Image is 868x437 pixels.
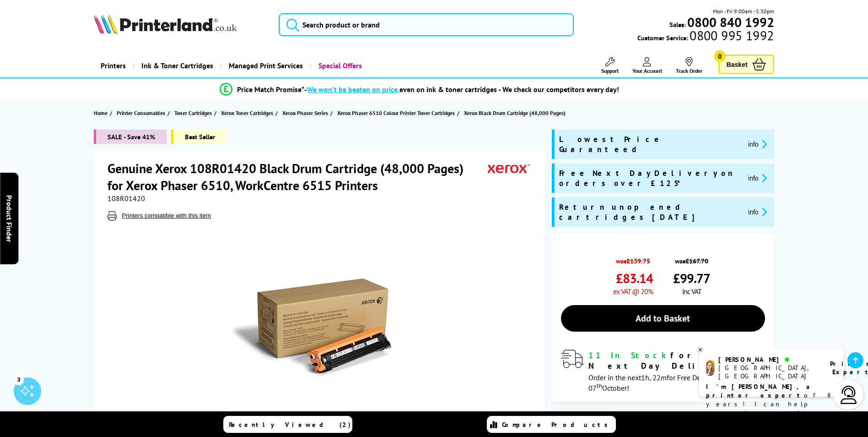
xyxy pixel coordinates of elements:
[117,108,167,118] a: Printer Consumables
[616,270,653,287] span: £83.14
[94,14,267,36] a: Printerland Logo
[706,360,715,376] img: amy-livechat.png
[588,373,740,393] span: Order in the next for Free Delivery [DATE] 07 October!
[229,421,351,429] span: Recently Viewed (2)
[337,108,457,118] a: Xerox Phaser 6510 Colour Printer Toner Cartridges
[682,287,701,296] span: inc VAT
[713,7,774,16] span: Mon - Fri 9:00am - 5:30pm
[307,85,399,94] span: We won’t be beaten on price,
[745,207,770,217] button: promo-description
[502,421,613,429] span: Compare Products
[174,108,212,118] span: Toner Cartridges
[840,386,858,404] img: user-headset-light.svg
[279,13,574,36] input: Search product or brand
[310,54,369,77] a: Special Offers
[626,257,650,265] strike: £139.75
[686,18,774,27] a: 0800 840 1992
[714,50,726,62] span: 0
[718,355,819,364] div: [PERSON_NAME]
[282,108,330,118] a: Xerox Phaser Series
[108,194,145,203] span: 108R01420
[673,270,710,287] span: £99.77
[559,168,741,188] span: Free Next Day Delivery on orders over £125*
[727,58,748,71] span: Basket
[588,350,670,361] span: 11 In Stock
[706,382,813,399] b: I'm [PERSON_NAME], a printer expert
[282,108,328,118] span: Xerox Phaser Series
[94,108,108,118] span: Home
[637,31,774,42] span: Customer Service:
[601,67,619,74] span: Support
[133,54,220,77] a: Ink & Toner Cartridges
[231,239,410,418] img: Xerox 108R01420 Black Drum Cartridge (48,000 Pages)
[119,212,214,219] button: Printers compatible with this item
[14,374,24,384] div: 3
[588,350,765,371] div: for FREE Next Day Delivery
[559,134,741,154] span: Lowest Price Guaranteed
[174,108,214,118] a: Toner Cartridges
[632,57,662,74] a: Your Account
[685,257,708,265] strike: £167.70
[676,57,702,74] a: Track Order
[597,382,602,390] sup: th
[337,108,455,118] span: Xerox Phaser 6510 Colour Printer Toner Cartridges
[117,108,165,118] span: Printer Consumables
[718,55,774,74] a: Basket 0
[221,108,273,118] span: Xerox Toner Cartridges
[73,82,767,98] li: modal_Promise
[561,305,765,332] a: Add to Basket
[613,287,653,296] span: ex VAT @ 20%
[561,350,765,392] div: modal_delivery
[673,252,710,265] span: was
[171,130,226,144] span: Best Seller
[718,364,819,380] div: [GEOGRAPHIC_DATA], [GEOGRAPHIC_DATA]
[108,160,488,194] h1: Genuine Xerox 108R01420 Black Drum Cartridge (48,000 Pages) for Xerox Phaser 6510, WorkCentre 651...
[613,252,653,265] span: was
[687,14,774,31] b: 0800 840 1992
[487,416,616,433] a: Compare Products
[221,108,275,118] a: Xerox Toner Cartridges
[464,108,566,118] span: Xerox Black Drum Cartridge (48,000 Pages)
[706,382,837,426] p: of 8 years! I can help you choose the right product
[94,54,133,77] a: Printers
[601,57,619,74] a: Support
[688,31,774,40] span: 0800 995 1992
[464,108,568,118] a: Xerox Black Drum Cartridge (48,000 Pages)
[669,20,686,29] span: Sales:
[94,14,237,34] img: Printerland Logo
[632,67,662,74] span: Your Account
[488,160,530,177] img: Xerox
[220,54,310,77] a: Managed Print Services
[745,173,770,183] button: promo-description
[745,139,770,149] button: promo-description
[94,130,167,144] span: SALE - Save 41%
[94,108,110,118] a: Home
[641,373,667,382] span: 1h, 22m
[237,85,304,94] span: Price Match Promise*
[5,195,14,242] span: Product Finder
[559,202,741,222] span: Return unopened cartridges [DATE]
[223,416,352,433] a: Recently Viewed (2)
[304,85,619,94] div: - even on ink & toner cartridges - We check our competitors every day!
[141,54,213,77] span: Ink & Toner Cartridges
